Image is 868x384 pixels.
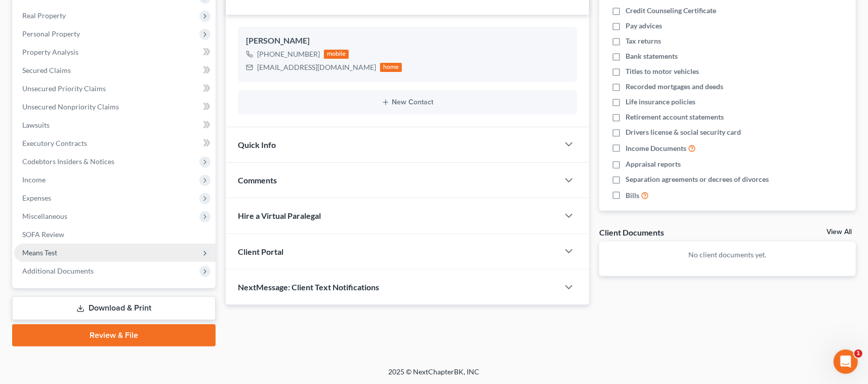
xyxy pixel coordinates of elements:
span: Income Documents [626,143,686,153]
span: Lawsuits [22,121,50,129]
span: Income [22,175,46,184]
span: Bank statements [626,51,678,61]
span: Additional Documents [22,266,94,275]
a: Property Analysis [14,43,216,61]
span: Personal Property [22,29,80,38]
a: Executory Contracts [14,134,216,152]
iframe: Intercom live chat [834,350,858,374]
span: Recorded mortgages and deeds [626,82,723,92]
div: [PERSON_NAME] [246,35,569,47]
span: Client Portal [238,247,283,256]
div: Client Documents [599,227,664,238]
div: [PHONE_NUMBER] [257,49,320,59]
span: Expenses [22,194,51,202]
span: Unsecured Priority Claims [22,84,106,93]
div: home [380,63,402,72]
span: Pay advices [626,21,662,31]
a: Unsecured Priority Claims [14,80,216,98]
span: SOFA Review [22,230,64,239]
span: Titles to motor vehicles [626,66,699,76]
a: Unsecured Nonpriority Claims [14,98,216,116]
span: Credit Counseling Certificate [626,6,716,16]
a: Download & Print [12,296,216,320]
span: Retirement account statements [626,112,724,122]
a: SOFA Review [14,225,216,244]
a: Secured Claims [14,61,216,80]
a: View All [826,228,852,236]
a: Review & File [12,324,216,347]
a: Lawsuits [14,116,216,134]
span: Executory Contracts [22,139,87,147]
span: NextMessage: Client Text Notifications [238,282,379,292]
span: Real Property [22,11,66,20]
span: 1 [854,350,862,358]
span: Life insurance policies [626,97,695,107]
span: Drivers license & social security card [626,127,741,137]
div: [EMAIL_ADDRESS][DOMAIN_NAME] [257,62,376,72]
span: Unsecured Nonpriority Claims [22,102,119,111]
span: Tax returns [626,36,661,46]
span: Appraisal reports [626,159,681,169]
button: New Contact [246,98,569,106]
span: Property Analysis [22,48,78,56]
span: Quick Info [238,140,276,149]
span: Miscellaneous [22,212,67,220]
span: Bills [626,190,639,201]
span: Comments [238,175,277,185]
span: Hire a Virtual Paralegal [238,211,321,220]
div: mobile [324,50,349,59]
span: Codebtors Insiders & Notices [22,157,114,166]
p: No client documents yet. [607,250,848,260]
span: Means Test [22,248,57,257]
span: Separation agreements or decrees of divorces [626,174,769,184]
span: Secured Claims [22,66,71,74]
